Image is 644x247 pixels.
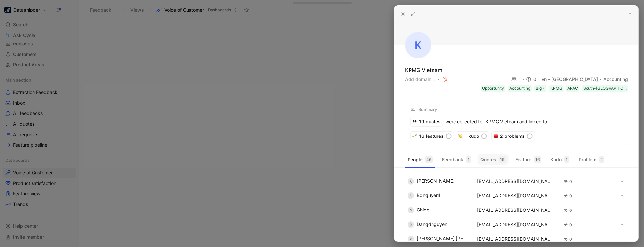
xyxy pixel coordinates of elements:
[526,75,542,83] div: 0
[411,117,547,126] div: were collected for KPMG Vietnam and linked to
[408,178,414,185] div: A
[405,75,435,83] button: Add domain…
[478,154,509,165] button: Quotes
[564,156,569,163] div: 1
[458,134,463,138] img: 👏
[564,178,572,185] div: 0
[534,156,541,163] div: 16
[564,207,572,214] div: 0
[408,207,414,213] div: C
[408,221,469,228] div: Dangdnguyen
[583,85,627,92] div: South-[GEOGRAPHIC_DATA]
[408,192,469,199] div: Bdnguyen1
[564,193,572,199] div: 0
[477,222,556,227] div: [EMAIL_ADDRESS][DOMAIN_NAME]
[564,222,572,228] div: 0
[499,156,506,163] div: 19
[494,134,498,138] img: 🔴
[405,154,435,165] button: People
[477,193,556,198] div: [EMAIL_ADDRESS][DOMAIN_NAME]
[408,178,469,185] div: [PERSON_NAME]
[548,154,572,165] button: Kudo
[513,154,544,165] button: Feature
[408,207,469,213] div: Chido
[477,179,556,184] div: [EMAIL_ADDRESS][DOMAIN_NAME]
[408,236,414,242] div: V
[599,156,604,163] div: 2
[411,117,443,126] div: 19 quotes
[536,85,545,92] div: Big 4
[603,75,628,83] div: Accounting
[408,221,414,228] div: D
[411,105,437,113] div: Summary
[576,154,607,165] button: Problem
[509,85,530,92] div: Accounting
[482,85,504,92] div: Opportunity
[408,236,469,242] div: [PERSON_NAME] [PERSON_NAME]
[412,134,417,138] img: 🌱
[492,132,535,141] div: 2 problems
[405,66,442,74] div: KPMG Vietnam
[456,132,489,141] div: 1 kudo
[408,192,414,199] div: B
[439,154,474,165] button: Feedback
[477,236,556,241] div: [EMAIL_ADDRESS][DOMAIN_NAME]
[511,75,526,83] div: 1
[425,156,433,163] div: 46
[564,236,572,243] div: 0
[466,156,471,163] div: 1
[405,32,431,58] div: K
[542,75,603,83] div: vn - [GEOGRAPHIC_DATA]
[477,208,556,212] div: [EMAIL_ADDRESS][DOMAIN_NAME]
[411,132,454,141] div: 16 features
[550,85,562,92] div: KPMG
[567,85,578,92] div: APAC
